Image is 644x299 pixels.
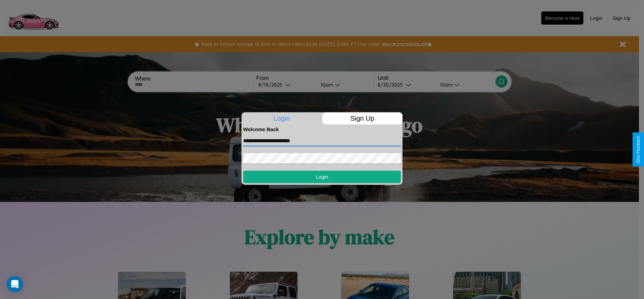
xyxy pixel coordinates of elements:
[241,112,322,124] p: Login
[636,136,641,163] div: Give Feedback
[243,171,401,183] button: Login
[243,126,401,132] h4: Welcome Back
[7,276,23,292] div: Open Intercom Messenger
[322,112,403,124] p: Sign Up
